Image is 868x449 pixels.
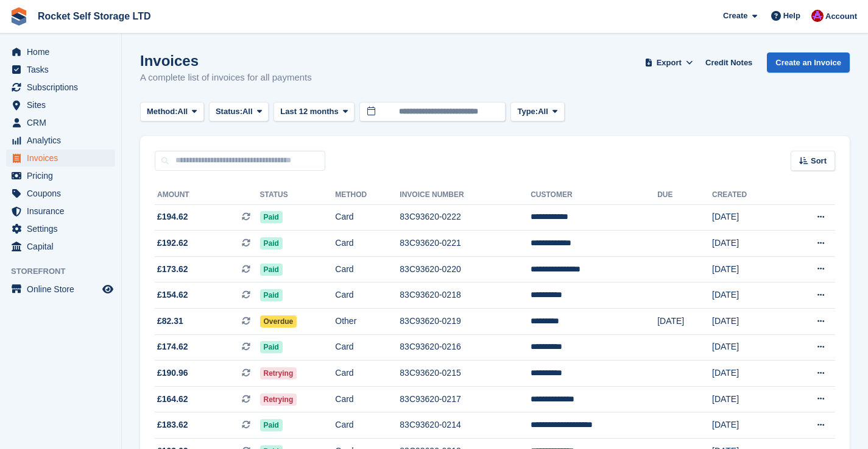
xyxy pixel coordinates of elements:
[147,106,178,118] span: Method:
[140,52,312,69] h1: Invoices
[27,132,100,149] span: Analytics
[712,256,783,282] td: [DATE]
[27,79,100,96] span: Subscriptions
[783,10,800,22] span: Help
[27,281,100,298] span: Online Store
[700,52,757,73] a: Credit Notes
[335,282,400,309] td: Card
[27,114,100,131] span: CRM
[157,393,188,406] span: £164.62
[712,361,783,387] td: [DATE]
[531,185,657,205] th: Customer
[140,102,204,122] button: Method: All
[6,61,115,78] a: menu
[400,412,531,439] td: 83C93620-0214
[335,256,400,282] td: Card
[260,341,283,353] span: Paid
[811,155,827,167] span: Sort
[10,7,28,26] img: stora-icon-8386f47178a22dfd0bd8f6a31ec36ba5ce8667c1dd55bd0f319d3a0aa187defe.svg
[6,203,115,220] a: menu
[260,211,283,223] span: Paid
[335,185,400,205] th: Method
[335,334,400,361] td: Card
[101,282,115,296] a: Preview store
[400,256,531,282] td: 83C93620-0220
[157,210,188,223] span: £194.62
[260,315,297,328] span: Overdue
[335,231,400,257] td: Card
[712,412,783,439] td: [DATE]
[6,114,115,131] a: menu
[335,361,400,387] td: Card
[27,43,100,60] span: Home
[400,204,531,231] td: 83C93620-0222
[400,334,531,361] td: 83C93620-0216
[6,79,115,96] a: menu
[6,281,115,298] a: menu
[6,167,115,184] a: menu
[6,96,115,113] a: menu
[400,185,531,205] th: Invoice Number
[273,102,355,122] button: Last 12 months
[260,264,283,276] span: Paid
[157,263,188,276] span: £173.62
[712,386,783,412] td: [DATE]
[6,185,115,202] a: menu
[260,185,336,205] th: Status
[27,149,100,167] span: Invoices
[27,238,100,255] span: Capital
[517,106,538,118] span: Type:
[657,309,712,335] td: [DATE]
[642,52,696,73] button: Export
[400,231,531,257] td: 83C93620-0221
[209,102,269,122] button: Status: All
[712,231,783,257] td: [DATE]
[6,149,115,167] a: menu
[260,237,283,250] span: Paid
[723,10,747,22] span: Create
[712,334,783,361] td: [DATE]
[767,52,850,73] a: Create an Invoice
[335,412,400,439] td: Card
[400,282,531,309] td: 83C93620-0218
[27,167,100,184] span: Pricing
[260,419,283,431] span: Paid
[6,238,115,255] a: menu
[335,386,400,412] td: Card
[27,185,100,202] span: Coupons
[712,185,783,205] th: Created
[712,204,783,231] td: [DATE]
[510,102,564,122] button: Type: All
[27,61,100,78] span: Tasks
[260,393,297,406] span: Retrying
[335,309,400,335] td: Other
[27,203,100,220] span: Insurance
[280,106,338,118] span: Last 12 months
[140,71,312,85] p: A complete list of invoices for all payments
[157,367,188,379] span: £190.96
[216,106,242,118] span: Status:
[6,43,115,60] a: menu
[157,237,188,250] span: £192.62
[11,265,121,278] span: Storefront
[538,106,548,118] span: All
[400,361,531,387] td: 83C93620-0215
[33,6,156,26] a: Rocket Self Storage LTD
[157,289,188,301] span: £154.62
[400,309,531,335] td: 83C93620-0219
[260,367,297,379] span: Retrying
[27,220,100,237] span: Settings
[712,309,783,335] td: [DATE]
[157,418,188,431] span: £183.62
[657,57,682,69] span: Export
[712,282,783,309] td: [DATE]
[242,106,253,118] span: All
[400,386,531,412] td: 83C93620-0217
[825,10,857,23] span: Account
[260,289,283,301] span: Paid
[155,185,260,205] th: Amount
[157,340,188,353] span: £174.62
[27,96,100,113] span: Sites
[335,204,400,231] td: Card
[657,185,712,205] th: Due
